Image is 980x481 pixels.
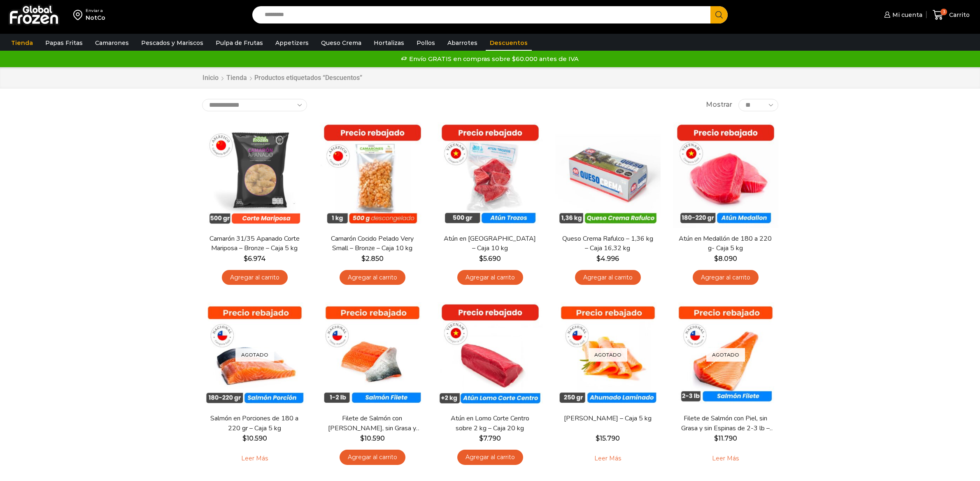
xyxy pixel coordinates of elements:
a: Leé más sobre “Filete de Salmón con Piel, sin Grasa y sin Espinas de 2-3 lb - Premium - Caja 10 kg” [699,450,752,467]
a: Papas Fritas [41,35,87,51]
bdi: 7.790 [479,434,501,442]
span: Carrito [947,11,970,19]
p: Agotado [706,348,745,362]
a: Tienda [7,35,37,51]
a: Agregar al carrito: “Filete de Salmón con Piel, sin Grasa y sin Espinas 1-2 lb – Caja 10 Kg” [340,450,405,465]
span: $ [361,255,365,263]
span: Mostrar [706,100,732,110]
p: Agotado [589,348,627,362]
a: Atún en Medallón de 180 a 220 g- Caja 5 kg [678,234,773,253]
img: address-field-icon.svg [73,8,86,22]
bdi: 11.790 [714,434,737,442]
a: Tienda [226,73,247,83]
bdi: 10.590 [242,434,267,442]
a: Camarones [91,35,133,51]
a: Descuentos [486,35,532,51]
a: Camarón 31/35 Apanado Corte Mariposa – Bronze – Caja 5 kg [207,234,302,253]
select: Pedido de la tienda [202,99,307,111]
a: Appetizers [271,35,313,51]
a: Pollos [412,35,439,51]
a: Salmón en Porciones de 180 a 220 gr – Caja 5 kg [207,414,302,433]
bdi: 4.996 [596,255,619,263]
a: Leé más sobre “Salmón en Porciones de 180 a 220 gr - Caja 5 kg” [228,450,281,467]
span: $ [714,255,718,263]
bdi: 6.974 [244,255,266,263]
a: Hortalizas [370,35,408,51]
span: $ [714,434,718,442]
a: Abarrotes [443,35,482,51]
a: Inicio [202,73,219,83]
a: Agregar al carrito: “Atún en Lomo Corte Centro sobre 2 kg - Caja 20 kg” [457,450,523,465]
div: NotCo [86,14,105,22]
bdi: 10.590 [360,434,385,442]
a: Agregar al carrito: “Atún en Medallón de 180 a 220 g- Caja 5 kg” [693,270,759,285]
span: $ [479,255,483,263]
div: Enviar a [86,8,105,14]
span: $ [360,434,364,442]
span: $ [596,255,601,263]
span: Mi cuenta [890,11,922,19]
span: $ [596,434,600,442]
a: Agregar al carrito: “Queso Crema Rafulco - 1,36 kg - Caja 16,32 kg” [575,270,641,285]
bdi: 2.850 [361,255,384,263]
a: Agregar al carrito: “Camarón Cocido Pelado Very Small - Bronze - Caja 10 kg” [340,270,405,285]
span: $ [479,434,483,442]
bdi: 8.090 [714,255,737,263]
a: Atún en Lomo Corte Centro sobre 2 kg – Caja 20 kg [442,414,537,433]
a: Queso Crema Rafulco – 1,36 kg – Caja 16,32 kg [560,234,655,253]
bdi: 5.690 [479,255,501,263]
h1: Productos etiquetados “Descuentos” [254,74,362,82]
span: 3 [940,9,947,15]
a: [PERSON_NAME] – Caja 5 kg [560,414,655,423]
a: Camarón Cocido Pelado Very Small – Bronze – Caja 10 kg [325,234,419,253]
a: Agregar al carrito: “Atún en Trozos - Caja 10 kg” [457,270,523,285]
button: Search button [710,6,728,23]
a: Filete de Salmón con Piel, sin Grasa y sin Espinas de 2-3 lb – Premium – Caja 10 kg [678,414,773,433]
p: Agotado [235,348,274,362]
a: Filete de Salmón con [PERSON_NAME], sin Grasa y sin Espinas 1-2 lb – Caja 10 Kg [325,414,419,433]
a: Mi cuenta [882,7,922,23]
a: Queso Crema [317,35,365,51]
a: Pescados y Mariscos [137,35,207,51]
a: Atún en [GEOGRAPHIC_DATA] – Caja 10 kg [442,234,537,253]
bdi: 15.790 [596,434,620,442]
span: $ [242,434,247,442]
a: 3 Carrito [931,5,972,25]
a: Agregar al carrito: “Camarón 31/35 Apanado Corte Mariposa - Bronze - Caja 5 kg” [222,270,288,285]
a: Leé más sobre “Salmón Ahumado Laminado - Caja 5 kg” [582,450,634,467]
nav: Breadcrumb [202,73,362,83]
span: $ [244,255,248,263]
a: Pulpa de Frutas [212,35,267,51]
